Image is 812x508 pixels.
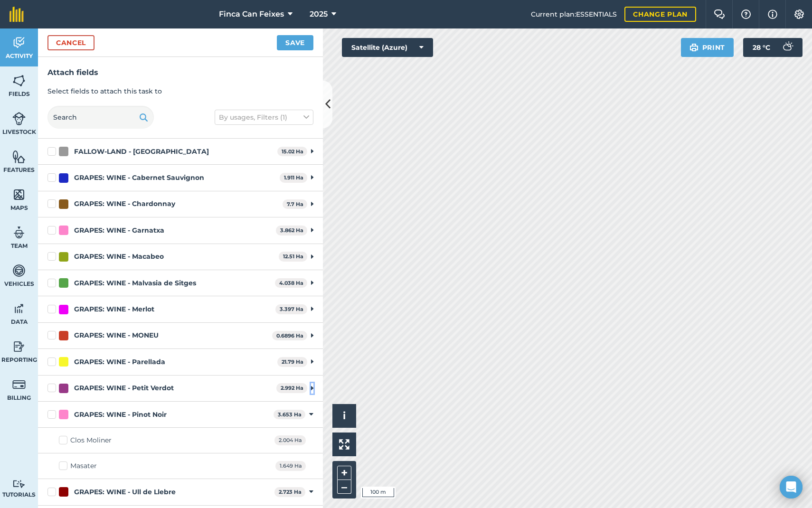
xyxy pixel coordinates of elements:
img: svg+xml;base64,PHN2ZyB4bWxucz0iaHR0cDovL3d3dy53My5vcmcvMjAwMC9zdmciIHdpZHRoPSI1NiIgaGVpZ2h0PSI2MC... [12,150,26,164]
strong: 12.51 Ha [283,253,303,260]
div: FALLOW-LAND - [GEOGRAPHIC_DATA] [74,147,209,157]
span: Finca Can Feixes [219,9,284,20]
strong: 1.911 Ha [284,174,303,181]
p: Select fields to attach this task to [47,86,313,96]
span: 28 ° C [753,38,770,57]
button: Save [277,35,313,50]
div: Clos Moliner [70,435,112,445]
h3: Attach fields [47,66,313,79]
button: – [337,480,351,494]
button: Cancel [47,35,94,50]
img: svg+xml;base64,PHN2ZyB4bWxucz0iaHR0cDovL3d3dy53My5vcmcvMjAwMC9zdmciIHdpZHRoPSI1NiIgaGVpZ2h0PSI2MC... [12,74,26,88]
div: GRAPES: WINE - Malvasia de Sitges [74,278,196,288]
strong: 7.7 Ha [287,201,303,207]
img: fieldmargin Logo [9,7,24,22]
div: Open Intercom Messenger [780,476,803,499]
strong: 4.038 Ha [279,280,303,286]
strong: 2.723 Ha [279,489,302,495]
img: svg+xml;base64,PHN2ZyB4bWxucz0iaHR0cDovL3d3dy53My5vcmcvMjAwMC9zdmciIHdpZHRoPSIxNyIgaGVpZ2h0PSIxNy... [768,9,777,20]
span: 2025 [310,9,328,20]
span: Current plan : ESSENTIALS [531,9,617,19]
img: svg+xml;base64,PHN2ZyB4bWxucz0iaHR0cDovL3d3dy53My5vcmcvMjAwMC9zdmciIHdpZHRoPSI1NiIgaGVpZ2h0PSI2MC... [12,188,26,202]
div: GRAPES: WINE - Parellada [74,357,165,367]
div: GRAPES: WINE - Garnatxa [74,226,164,235]
strong: 3.862 Ha [280,227,303,234]
img: Two speech bubbles overlapping with the left bubble in the forefront [714,9,725,19]
img: svg+xml;base64,PD94bWwgdmVyc2lvbj0iMS4wIiBlbmNvZGluZz0idXRmLTgiPz4KPCEtLSBHZW5lcmF0b3I6IEFkb2JlIE... [12,112,26,126]
div: GRAPES: WINE - Chardonnay [74,199,175,209]
span: i [343,410,346,422]
img: A question mark icon [740,9,752,19]
button: i [332,404,356,428]
img: svg+xml;base64,PD94bWwgdmVyc2lvbj0iMS4wIiBlbmNvZGluZz0idXRmLTgiPz4KPCEtLSBHZW5lcmF0b3I6IEFkb2JlIE... [12,480,26,489]
input: Search [47,106,154,129]
button: Print [681,38,734,57]
button: + [337,466,351,480]
div: GRAPES: WINE - Pinot Noir [74,410,167,420]
strong: 3.397 Ha [280,306,303,312]
span: 1.649 Ha [275,461,306,471]
img: svg+xml;base64,PD94bWwgdmVyc2lvbj0iMS4wIiBlbmNvZGluZz0idXRmLTgiPz4KPCEtLSBHZW5lcmF0b3I6IEFkb2JlIE... [778,38,797,57]
div: Masater [70,461,97,471]
img: svg+xml;base64,PD94bWwgdmVyc2lvbj0iMS4wIiBlbmNvZGluZz0idXRmLTgiPz4KPCEtLSBHZW5lcmF0b3I6IEFkb2JlIE... [12,377,26,392]
div: GRAPES: WINE - Merlot [74,304,154,314]
img: svg+xml;base64,PHN2ZyB4bWxucz0iaHR0cDovL3d3dy53My5vcmcvMjAwMC9zdmciIHdpZHRoPSIxOSIgaGVpZ2h0PSIyNC... [139,112,148,123]
div: GRAPES: WINE - Macabeo [74,252,164,262]
strong: 3.653 Ha [278,411,302,418]
div: GRAPES: WINE - MONEU [74,330,159,340]
strong: 21.79 Ha [282,358,303,365]
img: svg+xml;base64,PD94bWwgdmVyc2lvbj0iMS4wIiBlbmNvZGluZz0idXRmLTgiPz4KPCEtLSBHZW5lcmF0b3I6IEFkb2JlIE... [12,301,26,316]
span: 2.004 Ha [274,435,306,445]
img: A cog icon [793,9,805,19]
img: svg+xml;base64,PD94bWwgdmVyc2lvbj0iMS4wIiBlbmNvZGluZz0idXRmLTgiPz4KPCEtLSBHZW5lcmF0b3I6IEFkb2JlIE... [12,339,26,354]
button: Satellite (Azure) [342,38,433,57]
img: svg+xml;base64,PD94bWwgdmVyc2lvbj0iMS4wIiBlbmNvZGluZz0idXRmLTgiPz4KPCEtLSBHZW5lcmF0b3I6IEFkb2JlIE... [12,36,26,50]
strong: 2.992 Ha [281,385,303,391]
button: By usages, Filters (1) [215,110,313,125]
div: GRAPES: WINE - Cabernet Sauvignon [74,173,204,183]
div: GRAPES: WINE - Petit Verdot [74,383,174,393]
button: 28 °C [743,38,803,57]
strong: 15.02 Ha [282,148,303,155]
div: GRAPES: WINE - Ull de Llebre [74,487,176,497]
img: svg+xml;base64,PD94bWwgdmVyc2lvbj0iMS4wIiBlbmNvZGluZz0idXRmLTgiPz4KPCEtLSBHZW5lcmF0b3I6IEFkb2JlIE... [12,226,26,240]
a: Change plan [624,7,696,22]
img: svg+xml;base64,PHN2ZyB4bWxucz0iaHR0cDovL3d3dy53My5vcmcvMjAwMC9zdmciIHdpZHRoPSIxOSIgaGVpZ2h0PSIyNC... [689,42,699,53]
img: Four arrows, one pointing top left, one top right, one bottom right and the last bottom left [339,439,349,450]
img: svg+xml;base64,PD94bWwgdmVyc2lvbj0iMS4wIiBlbmNvZGluZz0idXRmLTgiPz4KPCEtLSBHZW5lcmF0b3I6IEFkb2JlIE... [12,263,26,278]
strong: 0.6896 Ha [276,332,303,339]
